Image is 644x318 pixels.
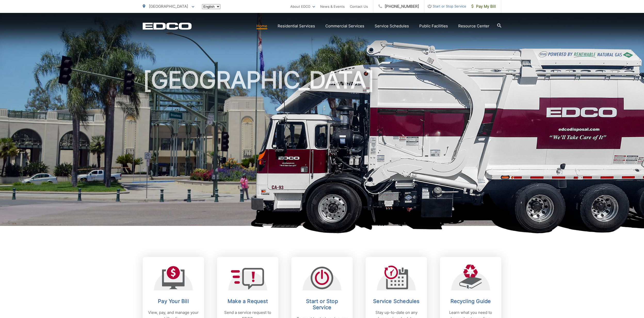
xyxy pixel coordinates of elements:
a: Residential Services [278,23,315,29]
h2: Make a Request [222,298,273,304]
h2: Pay Your Bill [148,298,199,304]
a: News & Events [320,3,345,10]
a: Service Schedules [375,23,409,29]
a: Contact Us [350,3,368,10]
a: Home [256,23,267,29]
select: Select a language [202,4,220,9]
span: Pay My Bill [471,3,496,10]
h1: [GEOGRAPHIC_DATA] [143,67,501,230]
a: Commercial Services [325,23,364,29]
h2: Recycling Guide [445,298,496,304]
a: About EDCO [290,3,315,10]
h2: Start or Stop Service [296,298,348,311]
span: [GEOGRAPHIC_DATA] [149,4,188,9]
a: Public Facilities [419,23,448,29]
a: EDCD logo. Return to the homepage. [143,22,192,30]
h2: Service Schedules [371,298,422,304]
a: Resource Center [458,23,489,29]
